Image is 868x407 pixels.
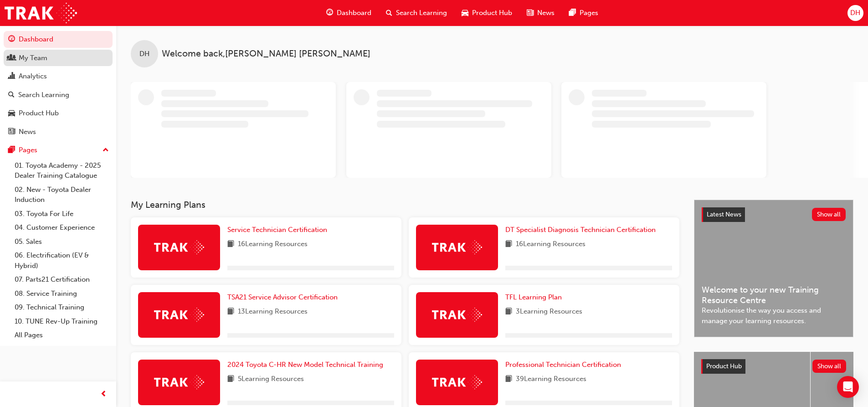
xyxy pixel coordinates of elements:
a: 07. Parts21 Certification [11,273,113,287]
a: Dashboard [4,31,113,48]
span: Dashboard [337,8,371,18]
span: Professional Technician Certification [505,361,621,369]
a: 2024 Toyota C-HR New Model Technical Training [227,360,387,370]
a: Analytics [4,68,113,85]
a: Product HubShow all [701,359,846,374]
span: book-icon [227,306,234,318]
span: 39 Learning Resources [516,374,586,385]
a: My Team [4,50,113,67]
span: 13 Learning Resources [238,306,308,318]
a: 03. Toyota For Life [11,207,113,221]
span: DT Specialist Diagnosis Technician Certification [505,226,656,234]
span: 5 Learning Resources [238,374,304,385]
span: guage-icon [326,7,333,19]
a: Product Hub [4,105,113,122]
span: book-icon [505,239,512,250]
a: search-iconSearch Learning [379,4,454,22]
div: Product Hub [19,108,59,118]
a: 02. New - Toyota Dealer Induction [11,183,113,207]
a: car-iconProduct Hub [454,4,519,22]
span: DH [139,49,149,59]
span: Welcome back , [PERSON_NAME] [PERSON_NAME] [162,49,370,59]
span: guage-icon [8,36,15,44]
span: news-icon [527,7,534,19]
span: Latest News [707,211,741,218]
span: pages-icon [8,146,15,155]
a: 09. Technical Training [11,300,113,314]
img: Trak [432,240,482,254]
span: book-icon [227,239,234,250]
span: DH [850,8,860,18]
img: Trak [5,3,77,23]
span: News [537,8,555,18]
a: news-iconNews [519,4,562,22]
a: 08. Service Training [11,287,113,301]
span: Revolutionise the way you access and manage your learning resources. [702,305,846,326]
span: book-icon [227,374,234,385]
img: Trak [154,240,204,254]
span: TSA21 Service Advisor Certification [227,293,338,301]
div: Pages [19,145,37,155]
button: DashboardMy TeamAnalyticsSearch LearningProduct HubNews [4,29,113,142]
a: 05. Sales [11,235,113,249]
div: News [19,127,36,137]
span: news-icon [8,128,15,136]
a: News [4,124,113,140]
a: Service Technician Certification [227,225,331,235]
span: Product Hub [706,362,742,370]
a: TFL Learning Plan [505,292,565,303]
button: Show all [812,360,847,373]
span: Pages [580,8,598,18]
span: book-icon [505,306,512,318]
div: Analytics [19,71,47,82]
span: people-icon [8,54,15,62]
span: search-icon [386,7,392,19]
span: book-icon [505,374,512,385]
span: pages-icon [569,7,576,19]
a: 06. Electrification (EV & Hybrid) [11,248,113,273]
button: Pages [4,142,113,159]
span: car-icon [8,109,15,118]
span: TFL Learning Plan [505,293,562,301]
span: chart-icon [8,72,15,81]
div: Search Learning [18,90,69,100]
button: DH [847,5,863,21]
span: Search Learning [396,8,447,18]
a: 10. TUNE Rev-Up Training [11,314,113,329]
span: Product Hub [472,8,512,18]
span: Service Technician Certification [227,226,327,234]
span: car-icon [462,7,468,19]
button: Show all [812,208,846,221]
span: prev-icon [100,389,107,400]
a: Latest NewsShow all [702,207,846,222]
h3: My Learning Plans [131,200,679,210]
img: Trak [432,308,482,322]
img: Trak [154,375,204,389]
a: 04. Customer Experience [11,221,113,235]
a: guage-iconDashboard [319,4,379,22]
a: pages-iconPages [562,4,606,22]
span: search-icon [8,91,15,99]
span: 16 Learning Resources [238,239,308,250]
img: Trak [432,375,482,389]
img: Trak [154,308,204,322]
div: Open Intercom Messenger [837,376,859,398]
div: My Team [19,53,47,63]
a: Search Learning [4,87,113,103]
a: All Pages [11,328,113,342]
span: 2024 Toyota C-HR New Model Technical Training [227,361,383,369]
a: TSA21 Service Advisor Certification [227,292,341,303]
a: 01. Toyota Academy - 2025 Dealer Training Catalogue [11,159,113,183]
span: up-icon [103,144,109,156]
a: Professional Technician Certification [505,360,625,370]
span: 16 Learning Resources [516,239,586,250]
span: 3 Learning Resources [516,306,582,318]
a: Latest NewsShow allWelcome to your new Training Resource CentreRevolutionise the way you access a... [694,200,853,337]
a: DT Specialist Diagnosis Technician Certification [505,225,659,235]
span: Welcome to your new Training Resource Centre [702,285,846,305]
